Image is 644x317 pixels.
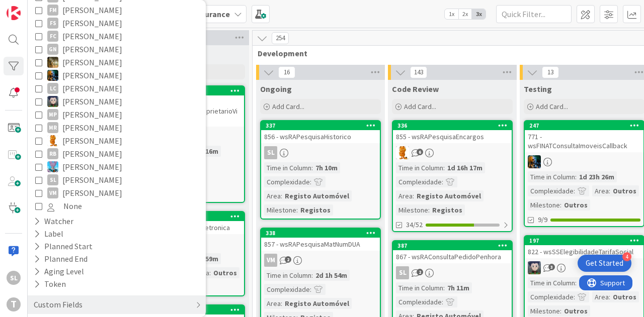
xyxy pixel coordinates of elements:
div: 247 [529,122,643,129]
span: : [281,298,282,309]
div: 4 [622,252,631,261]
span: [PERSON_NAME] [62,173,122,186]
span: : [296,204,298,216]
div: T [7,297,21,311]
div: Complexidade [528,291,574,302]
div: Registos [430,204,465,216]
button: GN [PERSON_NAME] [35,43,198,56]
span: : [575,277,577,288]
span: 2 [417,269,423,275]
div: Time in Column [396,162,443,173]
div: MR [47,122,58,133]
div: GN [47,44,58,55]
span: [PERSON_NAME] [62,82,122,95]
span: : [560,305,561,316]
div: Complexidade [396,176,442,187]
div: VM [261,254,380,267]
img: Visit kanbanzone.com [7,6,21,20]
span: Add Card... [272,102,304,111]
div: Complexidade [528,185,574,196]
div: Watcher [33,215,74,228]
div: Registo Automóvel [282,298,352,309]
a: 336855 - wsRAPesquisaEncargosRLTime in Column:1d 16h 17mComplexidade:Area:Registo AutomóvelMilest... [392,120,513,232]
span: 1x [445,9,458,19]
span: 34/52 [406,220,423,230]
span: [PERSON_NAME] [62,30,122,43]
div: 7h 11m [445,282,472,293]
img: RL [396,146,409,159]
div: 338857 - wsRAPesquisaMatNumDUA [261,229,380,251]
div: JC [525,155,643,168]
div: 1d 16h 17m [445,162,485,173]
span: : [560,199,561,210]
div: 822 - wsSSElegibilidadeTarifaSocial [525,245,643,258]
div: Complexidade [264,176,310,187]
div: SL [396,266,409,279]
div: Complexidade [396,296,442,307]
span: : [281,190,282,201]
span: Add Card... [404,102,436,111]
div: Planned Start [33,240,94,253]
span: : [311,162,313,173]
div: Milestone [528,305,560,316]
span: [PERSON_NAME] [62,4,122,17]
span: : [574,291,575,302]
span: [PERSON_NAME] [62,121,122,134]
span: : [442,296,443,307]
div: SL [261,146,380,159]
div: SL [7,271,21,285]
span: : [574,185,575,196]
span: [PERSON_NAME] [62,160,122,173]
div: 867 - wsRAConsultaPedidoPenhora [393,250,512,263]
div: VM [47,187,58,198]
span: [PERSON_NAME] [62,56,122,69]
button: JC [PERSON_NAME] [35,69,198,82]
div: 387 [393,241,512,250]
div: Outros [561,305,590,316]
span: : [413,190,414,201]
div: Area [592,291,609,302]
div: 338 [261,229,380,238]
span: : [310,176,311,187]
div: Label [33,228,64,240]
span: Support [21,2,46,14]
div: 855 - wsRAPesquisaEncargos [393,130,512,143]
img: RL [47,135,58,146]
div: MP [47,109,58,120]
div: Custom Fields [33,298,84,311]
span: [PERSON_NAME] [62,69,122,82]
span: : [442,176,443,187]
button: RL [PERSON_NAME] [35,134,198,147]
span: 9/9 [538,215,547,225]
div: Area [264,190,281,201]
button: JC [PERSON_NAME] [35,56,198,69]
span: : [428,204,430,216]
img: JC [528,155,541,168]
span: [PERSON_NAME] [62,43,122,56]
button: MR [PERSON_NAME] [35,121,198,134]
span: [PERSON_NAME] [62,134,122,147]
span: [PERSON_NAME] [62,147,122,160]
div: 197 [525,236,643,245]
span: 3 [548,264,555,270]
div: Get Started [586,258,623,268]
button: FM [PERSON_NAME] [35,4,198,17]
div: Area [592,185,609,196]
div: Outros [561,199,590,210]
div: 1d 23h 26m [577,171,617,182]
div: 247 [525,121,643,130]
span: 3x [472,9,486,19]
img: LS [528,261,541,274]
span: Add Card... [536,102,568,111]
input: Quick Filter... [496,5,572,23]
span: [PERSON_NAME] [62,95,122,108]
div: Time in Column [264,270,311,281]
div: Time in Column [396,282,443,293]
div: LS [525,261,643,274]
div: Time in Column [528,277,575,288]
div: Registo Automóvel [282,190,352,201]
span: [PERSON_NAME] [62,108,122,121]
span: Ongoing [260,84,292,94]
button: None [35,199,198,213]
span: : [311,270,313,281]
